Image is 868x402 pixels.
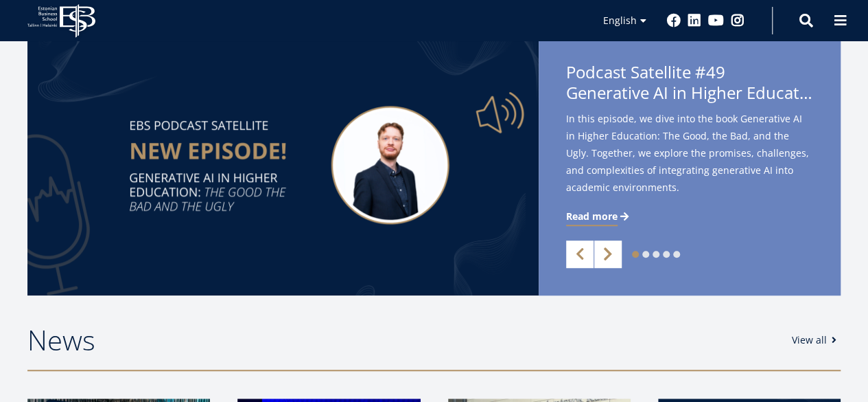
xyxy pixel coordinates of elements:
h2: News [27,323,778,357]
span: Podcast Satellite #49 [566,62,813,107]
span: In this episode, we dive into the book Generative AI in Higher Education: The Good, the Bad, and ... [566,110,813,196]
a: 3 [653,251,659,258]
a: 1 [632,251,639,258]
a: 5 [673,251,680,258]
a: Read more [566,210,631,223]
a: View all [792,333,841,347]
span: Generative AI in Higher Education: The Good, the Bad, and the Ugly [566,82,813,103]
a: Instagram [731,14,744,27]
a: Youtube [708,14,724,27]
a: Linkedin [688,14,701,27]
a: Previous [566,241,594,268]
img: Satellite #49 [27,34,539,295]
a: Facebook [667,14,681,27]
span: Read more [566,210,618,223]
a: 4 [663,251,670,258]
a: 2 [642,251,649,258]
a: Next [594,241,622,268]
